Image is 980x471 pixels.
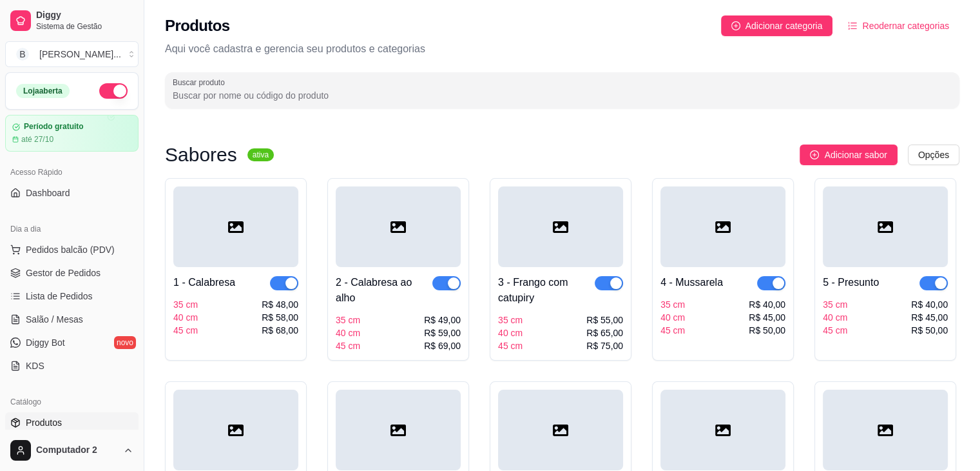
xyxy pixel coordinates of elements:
[24,122,84,132] article: Período gratuito
[173,311,198,324] div: 40 cm
[823,275,879,290] div: 5 - Presunto
[424,326,461,339] div: R$ 59,00
[26,266,101,279] span: Gestor de Pedidos
[5,332,139,353] a: Diggy Botnovo
[911,298,948,311] div: R$ 40,00
[823,298,847,311] div: 35 cm
[36,445,118,456] span: Computador 2
[824,148,887,162] span: Adicionar sabor
[165,147,237,163] h3: Sabores
[5,286,139,306] a: Lista de Pedidos
[745,19,823,33] span: Adicionar categoria
[823,324,847,337] div: 45 cm
[173,89,952,102] input: Buscar produto
[731,21,740,30] span: plus-circle
[36,10,133,21] span: Diggy
[660,275,723,290] div: 4 - Mussarela
[424,339,461,352] div: R$ 69,00
[165,41,959,57] p: Aqui você cadastra e gerencia seu produtos e categorias
[424,314,461,326] div: R$ 49,00
[749,298,785,311] div: R$ 40,00
[5,309,139,330] a: Salão / Mesas
[586,326,623,339] div: R$ 65,00
[262,324,298,337] div: R$ 68,00
[5,115,139,152] a: Período gratuitoaté 27/10
[26,359,44,372] span: KDS
[5,356,139,376] a: KDS
[26,186,70,199] span: Dashboard
[498,326,523,339] div: 40 cm
[247,148,274,161] sup: ativa
[21,134,53,145] article: até 27/10
[660,324,685,337] div: 45 cm
[749,311,785,324] div: R$ 45,00
[810,150,819,159] span: plus-circle
[5,219,139,239] div: Dia a dia
[173,275,235,290] div: 1 - Calabresa
[911,324,948,337] div: R$ 50,00
[918,148,949,162] span: Opções
[336,314,360,326] div: 35 cm
[26,336,65,349] span: Diggy Bot
[498,339,523,352] div: 45 cm
[5,183,139,203] a: Dashboard
[911,311,948,324] div: R$ 45,00
[5,392,139,412] div: Catálogo
[16,48,29,61] span: B
[26,313,83,326] span: Salão / Mesas
[498,275,595,306] div: 3 - Frango com catupiry
[26,290,93,303] span: Lista de Pedidos
[173,324,198,337] div: 45 cm
[5,162,139,183] div: Acesso Rápido
[5,5,139,36] a: DiggySistema de Gestão
[36,21,133,32] span: Sistema de Gestão
[173,77,229,88] label: Buscar produto
[749,324,785,337] div: R$ 50,00
[586,339,623,352] div: R$ 75,00
[586,314,623,326] div: R$ 55,00
[336,326,360,339] div: 40 cm
[848,21,857,30] span: ordered-list
[336,339,360,352] div: 45 cm
[26,416,62,429] span: Produtos
[262,298,298,311] div: R$ 48,00
[838,15,959,36] button: Reodernar categorias
[5,412,139,433] a: Produtos
[660,298,685,311] div: 35 cm
[262,311,298,324] div: R$ 58,00
[862,19,949,33] span: Reodernar categorias
[5,239,139,260] button: Pedidos balcão (PDV)
[823,311,847,324] div: 40 cm
[721,15,833,36] button: Adicionar categoria
[498,314,523,326] div: 35 cm
[99,83,128,99] button: Alterar Status
[800,145,897,165] button: Adicionar sabor
[173,298,198,311] div: 35 cm
[336,275,432,306] div: 2 - Calabresa ao alho
[5,263,139,283] a: Gestor de Pedidos
[39,48,121,61] div: [PERSON_NAME] ...
[26,243,115,256] span: Pedidos balcão (PDV)
[908,145,959,165] button: Opções
[16,84,70,98] div: Loja aberta
[5,41,139,67] button: Select a team
[165,15,230,36] h2: Produtos
[5,435,139,466] button: Computador 2
[660,311,685,324] div: 40 cm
